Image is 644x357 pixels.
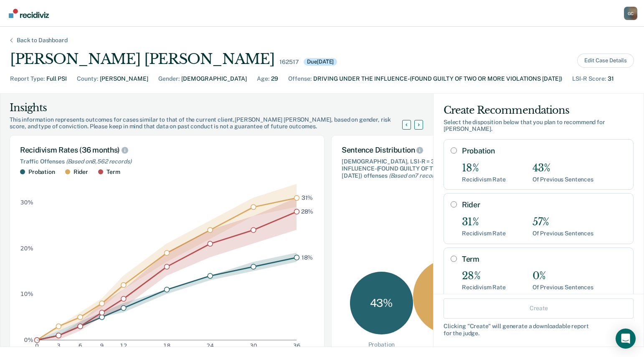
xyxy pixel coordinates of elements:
[10,74,45,83] div: Report Type :
[293,342,301,349] text: 36
[77,74,98,83] div: County :
[181,74,247,83] div: [DEMOGRAPHIC_DATA]
[624,7,637,20] button: Profile dropdown button
[20,291,33,297] text: 10%
[444,298,634,318] button: Create
[288,74,312,83] div: Offense :
[444,104,634,117] div: Create Recommendations
[389,172,442,179] span: (Based on 7 records )
[35,342,39,349] text: 0
[444,322,634,337] div: Clicking " Create " will generate a downloadable report for the judge.
[608,74,614,83] div: 31
[462,255,626,264] label: Term
[462,284,506,291] div: Recidivism Rate
[532,230,593,237] div: Of Previous Sentences
[9,9,49,18] img: Recidiviz
[163,342,171,349] text: 18
[462,200,626,209] label: Rider
[20,199,33,343] g: y-axis tick label
[413,259,489,334] div: 57 %
[302,254,313,260] text: 18%
[7,37,78,44] div: Back to Dashboard
[37,184,297,340] g: area
[462,230,506,237] div: Recidivism Rate
[66,158,132,165] span: (Based on 8,562 records )
[624,7,637,20] div: G C
[46,74,67,83] div: Full PSI
[20,145,314,155] div: Recidivism Rates (36 months)
[120,342,127,349] text: 12
[35,342,300,349] g: x-axis tick label
[462,176,506,183] div: Recidivism Rate
[532,162,593,174] div: 43%
[20,158,314,165] div: Traffic Offenses
[279,59,299,66] div: 162517
[20,245,33,251] text: 20%
[313,74,562,83] div: DRIVING UNDER THE INFLUENCE-(FOUND GUILTY OF TWO OR MORE VIOLATIONS [DATE])
[616,329,636,349] div: Open Intercom Messenger
[106,168,120,176] div: Term
[462,270,506,282] div: 28%
[10,51,274,68] div: [PERSON_NAME] [PERSON_NAME]
[342,158,522,179] div: [DEMOGRAPHIC_DATA], LSI-R = 31+, DRIVING UNDER THE INFLUENCE-(FOUND GUILTY OF TWO OR MORE VIOLATI...
[462,162,506,174] div: 18%
[10,101,412,115] div: Insights
[74,168,88,176] div: Rider
[20,199,33,205] text: 30%
[35,195,299,342] g: dot
[342,145,522,155] div: Sentence Distribution
[206,342,214,349] text: 24
[577,54,634,68] button: Edit Case Details
[532,284,593,291] div: Of Previous Sentences
[10,116,412,130] div: This information represents outcomes for cases similar to that of the current client, [PERSON_NAM...
[79,342,82,349] text: 6
[250,342,257,349] text: 30
[572,74,606,83] div: LSI-R Score :
[302,194,313,201] text: 31%
[532,176,593,183] div: Of Previous Sentences
[301,208,314,214] text: 28%
[24,337,33,343] text: 0%
[28,168,55,176] div: Probation
[462,216,506,228] div: 31%
[158,74,180,83] div: Gender :
[368,341,395,348] div: Probation
[100,74,148,83] div: [PERSON_NAME]
[100,342,104,349] text: 9
[444,119,634,133] div: Select the disposition below that you plan to recommend for [PERSON_NAME] .
[301,194,314,261] g: text
[57,342,61,349] text: 3
[532,216,593,228] div: 57%
[462,146,626,156] label: Probation
[271,74,278,83] div: 29
[257,74,269,83] div: Age :
[532,270,593,282] div: 0%
[304,58,337,66] div: Due [DATE]
[350,272,413,335] div: 43 %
